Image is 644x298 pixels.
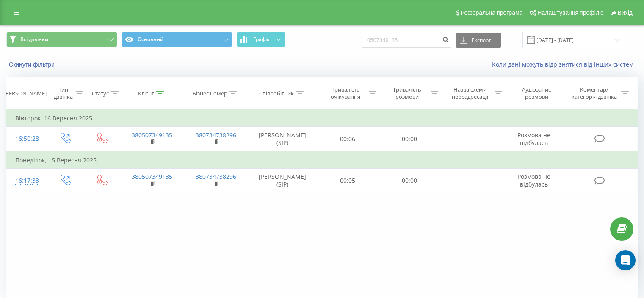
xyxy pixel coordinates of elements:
[92,90,109,97] div: Статус
[132,131,172,139] a: 380507349135
[618,9,633,16] span: Вихід
[193,90,227,97] div: Бізнес номер
[4,90,47,97] div: [PERSON_NAME]
[53,86,73,100] div: Тип дзвінка
[492,60,638,68] a: Коли дані можуть відрізнятися вiд інших систем
[15,131,38,147] div: 16:50:28
[448,86,492,100] div: Назва схеми переадресації
[569,86,619,100] div: Коментар/категорія дзвінка
[512,86,561,100] div: Аудіозапис розмови
[138,90,154,97] div: Клієнт
[248,168,317,193] td: [PERSON_NAME] (SIP)
[237,32,285,47] button: Графік
[196,173,236,181] a: 380734738296
[253,36,270,42] span: Графік
[325,86,367,100] div: Тривалість очікування
[317,168,379,193] td: 00:05
[537,9,603,16] span: Налаштування профілю
[379,127,440,152] td: 00:00
[15,173,38,189] div: 16:17:33
[122,32,232,47] button: Основний
[7,152,638,169] td: Понеділок, 15 Вересня 2025
[386,86,428,100] div: Тривалість розмови
[517,173,550,188] span: Розмова не відбулась
[7,110,638,127] td: Вівторок, 16 Вересня 2025
[20,36,48,43] span: Всі дзвінки
[6,61,59,68] button: Скинути фільтри
[461,9,523,16] span: Реферальна програма
[259,90,294,97] div: Співробітник
[6,32,117,47] button: Всі дзвінки
[615,250,636,270] div: Open Intercom Messenger
[379,168,440,193] td: 00:00
[196,131,236,139] a: 380734738296
[456,33,501,48] button: Експорт
[132,173,172,181] a: 380507349135
[362,33,451,48] input: Пошук за номером
[517,131,550,147] span: Розмова не відбулась
[317,127,379,152] td: 00:06
[248,127,317,152] td: [PERSON_NAME] (SIP)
